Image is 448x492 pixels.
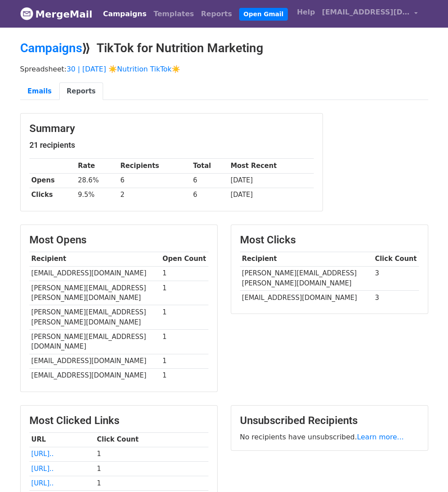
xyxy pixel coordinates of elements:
[29,305,161,330] td: [PERSON_NAME][EMAIL_ADDRESS][PERSON_NAME][DOMAIN_NAME]
[29,329,161,354] td: [PERSON_NAME][EMAIL_ADDRESS][DOMAIN_NAME]
[319,4,421,24] a: [EMAIL_ADDRESS][DOMAIN_NAME]
[239,8,288,21] a: Open Gmail
[29,188,76,202] th: Clicks
[161,305,208,330] td: 1
[29,266,161,281] td: [EMAIL_ADDRESS][DOMAIN_NAME]
[191,188,228,202] td: 6
[20,41,82,55] a: Campaigns
[240,414,419,427] h3: Unsubscribed Recipients
[29,122,314,135] h3: Summary
[20,82,59,100] a: Emails
[100,5,150,23] a: Campaigns
[357,433,404,441] a: Learn more...
[20,64,428,74] p: Spreadsheet:
[294,4,319,21] a: Help
[373,291,419,305] td: 3
[197,5,236,23] a: Reports
[20,5,93,23] a: MergeMail
[161,266,208,281] td: 1
[76,188,118,202] td: 9.5%
[373,252,419,266] th: Click Count
[118,173,191,188] td: 6
[29,281,161,305] td: [PERSON_NAME][EMAIL_ADDRESS][PERSON_NAME][DOMAIN_NAME]
[240,432,419,442] p: No recipients have unsubscribed.
[191,159,228,173] th: Total
[95,432,208,447] th: Click Count
[240,266,373,291] td: [PERSON_NAME][EMAIL_ADDRESS][PERSON_NAME][DOMAIN_NAME]
[29,252,161,266] th: Recipient
[240,291,373,305] td: [EMAIL_ADDRESS][DOMAIN_NAME]
[161,281,208,305] td: 1
[29,414,208,427] h3: Most Clicked Links
[76,173,118,188] td: 28.6%
[240,252,373,266] th: Recipient
[29,234,208,246] h3: Most Opens
[229,173,314,188] td: [DATE]
[29,173,76,188] th: Opens
[161,354,208,368] td: 1
[29,432,95,447] th: URL
[229,159,314,173] th: Most Recent
[229,188,314,202] td: [DATE]
[150,5,197,23] a: Templates
[31,479,54,487] a: [URL]..
[191,173,228,188] td: 6
[20,7,33,20] img: MergeMail logo
[31,450,54,458] a: [URL]..
[59,82,103,100] a: Reports
[29,354,161,368] td: [EMAIL_ADDRESS][DOMAIN_NAME]
[95,461,208,476] td: 1
[31,465,54,473] a: [URL]..
[76,159,118,173] th: Rate
[322,7,410,18] span: [EMAIL_ADDRESS][DOMAIN_NAME]
[373,266,419,291] td: 3
[118,159,191,173] th: Recipients
[95,447,208,461] td: 1
[29,368,161,383] td: [EMAIL_ADDRESS][DOMAIN_NAME]
[240,234,419,246] h3: Most Clicks
[161,368,208,383] td: 1
[67,65,180,73] a: 30 | [DATE] ☀️Nutrition TikTok☀️
[161,329,208,354] td: 1
[20,41,428,56] h2: ⟫ TikTok for Nutrition Marketing
[161,252,208,266] th: Open Count
[95,476,208,490] td: 1
[29,140,314,150] h5: 21 recipients
[118,188,191,202] td: 2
